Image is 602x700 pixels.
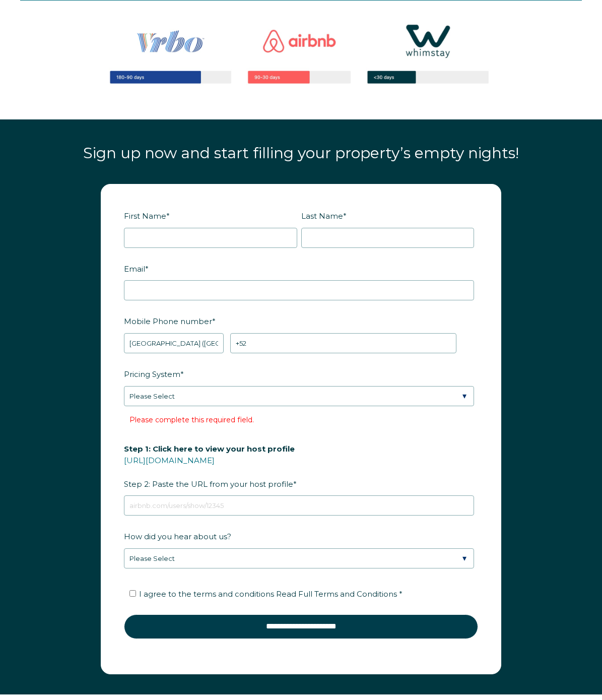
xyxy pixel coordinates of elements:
span: Mobile Phone number [124,313,212,329]
span: Read Full Terms and Conditions [276,589,397,599]
span: How did you hear about us? [124,529,231,544]
span: Last Name [301,208,343,224]
span: Sign up now and start filling your property’s empty nights! [83,144,519,162]
span: Pricing System [124,366,180,382]
span: First Name [124,208,166,224]
label: Please complete this required field. [129,415,254,424]
input: I agree to the terms and conditions Read Full Terms and Conditions * [129,590,136,597]
a: Read Full Terms and Conditions [274,589,399,599]
input: airbnb.com/users/show/12345 [124,495,474,516]
span: Step 1: Click here to view your host profile [124,441,295,457]
span: Email [124,261,145,277]
img: Captura de pantalla 2025-05-06 a la(s) 5.25.03 p.m. [81,1,521,106]
a: [URL][DOMAIN_NAME] [124,456,215,465]
span: I agree to the terms and conditions [139,589,403,599]
span: Step 2: Paste the URL from your host profile [124,441,295,492]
